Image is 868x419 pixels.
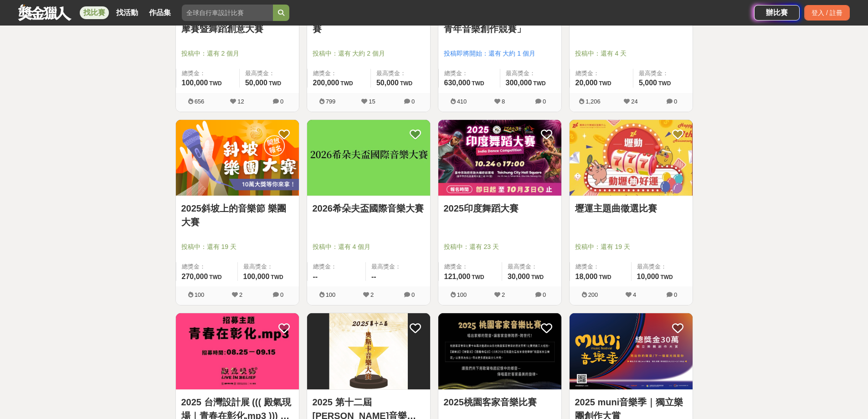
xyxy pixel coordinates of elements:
[531,274,544,280] span: TWD
[472,80,484,87] span: TWD
[570,313,693,389] img: Cover Image
[369,98,375,105] span: 15
[181,49,293,58] span: 投稿中：還有 2 個月
[176,313,299,390] a: Cover Image
[326,98,336,105] span: 799
[280,291,283,298] span: 0
[444,273,471,280] span: 121,000
[376,79,399,87] span: 50,000
[575,49,687,58] span: 投稿中：還有 4 天
[438,313,561,389] img: Cover Image
[639,69,687,78] span: 最高獎金：
[237,98,244,105] span: 12
[195,98,205,105] span: 656
[271,274,283,280] span: TWD
[182,79,208,87] span: 100,000
[658,80,671,87] span: TWD
[239,291,242,298] span: 2
[313,262,360,271] span: 總獎金：
[182,69,234,78] span: 總獎金：
[660,274,673,280] span: TWD
[533,80,545,87] span: TWD
[508,262,556,271] span: 最高獎金：
[674,291,677,298] span: 0
[639,79,657,87] span: 5,000
[145,6,175,19] a: 作品集
[176,120,299,196] img: Cover Image
[570,313,693,390] a: Cover Image
[181,202,293,229] a: 2025斜坡上的音樂節 樂團大賽
[575,262,626,271] span: 總獎金：
[182,262,232,271] span: 總獎金：
[599,274,611,280] span: TWD
[307,120,430,196] img: Cover Image
[326,291,336,298] span: 100
[575,273,598,280] span: 18,000
[457,98,467,105] span: 410
[633,291,636,298] span: 4
[457,291,467,298] span: 100
[313,202,425,215] a: 2026希朵夫盃國際音樂大賽
[195,291,205,298] span: 100
[370,291,374,298] span: 2
[181,242,293,252] span: 投稿中：還有 19 天
[506,69,556,78] span: 最高獎金：
[371,262,425,271] span: 最高獎金：
[400,80,412,87] span: TWD
[570,120,693,196] img: Cover Image
[243,273,270,280] span: 100,000
[80,6,109,19] a: 找比賽
[313,69,365,78] span: 總獎金：
[182,5,273,21] input: 全球自行車設計比賽
[599,80,611,87] span: TWD
[444,69,494,78] span: 總獎金：
[313,242,425,252] span: 投稿中：還有 4 個月
[313,49,425,58] span: 投稿中：還有 大約 2 個月
[804,5,850,21] div: 登入 / 註冊
[411,291,415,298] span: 0
[543,98,546,105] span: 0
[113,6,142,19] a: 找活動
[438,313,561,390] a: Cover Image
[444,242,556,252] span: 投稿中：還有 23 天
[411,98,415,105] span: 0
[438,120,561,196] img: Cover Image
[502,98,505,105] span: 8
[243,262,293,271] span: 最高獎金：
[313,79,339,87] span: 200,000
[376,69,425,78] span: 最高獎金：
[575,242,687,252] span: 投稿中：還有 19 天
[245,79,267,87] span: 50,000
[280,98,283,105] span: 0
[543,291,546,298] span: 0
[637,262,687,271] span: 最高獎金：
[340,80,353,87] span: TWD
[176,313,299,389] img: Cover Image
[245,69,293,78] span: 最高獎金：
[209,274,221,280] span: TWD
[444,49,556,58] span: 投稿即將開始：還有 大約 1 個月
[506,79,532,87] span: 300,000
[575,69,627,78] span: 總獎金：
[182,273,208,280] span: 270,000
[588,291,598,298] span: 200
[754,5,800,21] a: 辦比賽
[586,98,601,105] span: 1,206
[674,98,677,105] span: 0
[637,273,659,280] span: 10,000
[472,274,484,280] span: TWD
[371,273,376,280] span: --
[575,79,598,87] span: 20,000
[307,313,430,389] img: Cover Image
[209,80,221,87] span: TWD
[444,202,556,215] a: 2025印度舞蹈大賽
[575,202,687,215] a: 壢運主題曲徵選比賽
[444,395,556,409] a: 2025桃園客家音樂比賽
[307,313,430,390] a: Cover Image
[313,273,318,280] span: --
